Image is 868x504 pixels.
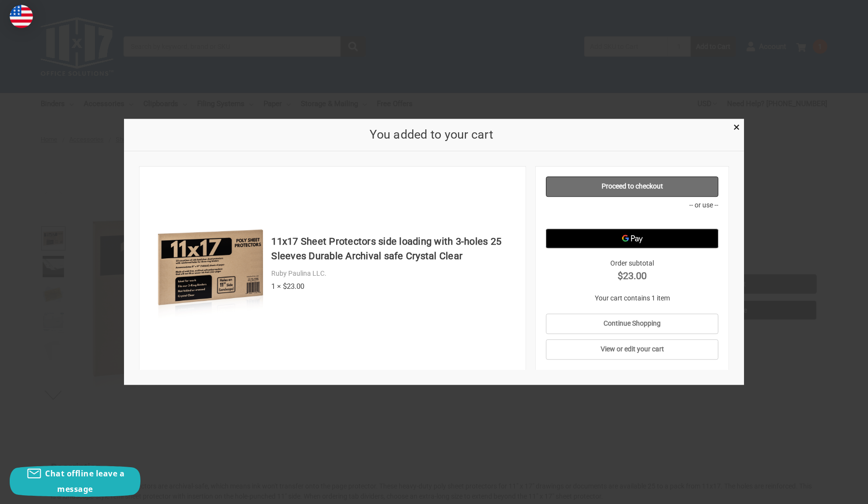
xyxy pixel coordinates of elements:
iframe: Google 고객 리뷰 [788,478,868,504]
button: Chat offline leave a message [10,466,140,497]
p: Your cart contains 1 item [546,293,719,303]
div: 1 × $23.00 [271,281,515,292]
a: Close [731,121,742,131]
h2: You added to your cart [139,126,724,144]
img: 11x17 Sheet Protectors side loading with 3-holes 25 Sleeves Durable Archival safe Crystal Clear [155,212,266,324]
div: Ruby Paulina LLC. [271,268,515,279]
img: duty and tax information for United States [10,5,33,28]
a: Proceed to checkout [546,176,719,197]
strong: $23.00 [546,268,719,283]
div: Order subtotal [546,258,719,283]
span: Chat offline leave a message [45,468,124,494]
button: Google Pay [546,229,719,248]
p: -- or use -- [546,200,719,210]
h4: 11x17 Sheet Protectors side loading with 3-holes 25 Sleeves Durable Archival safe Crystal Clear [271,234,515,263]
a: Continue Shopping [546,314,719,334]
span: × [733,120,740,134]
a: View or edit your cart [546,339,719,360]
